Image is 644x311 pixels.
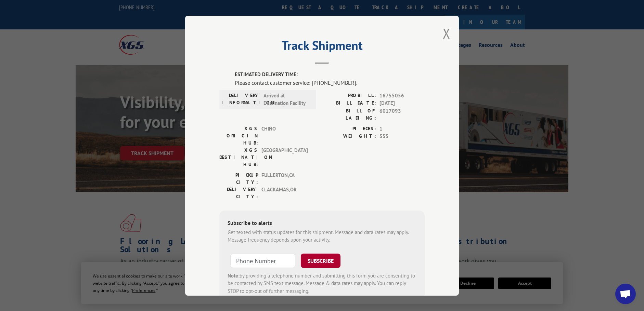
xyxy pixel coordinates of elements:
[261,146,308,168] span: [GEOGRAPHIC_DATA]
[322,125,376,133] label: PIECES:
[228,272,416,295] div: by providing a telephone number and submitting this form you are consenting to be contacted by SM...
[301,253,340,268] button: SUBSCRIBE
[615,284,636,304] div: Open chat
[261,171,308,186] span: FULLERTON , CA
[322,92,376,99] label: PROBILL:
[322,99,376,107] label: BILL DATE:
[235,71,425,79] label: ESTIMATED DELIVERY TIME:
[235,78,425,86] div: Please contact customer service: [PHONE_NUMBER].
[219,146,258,168] label: XGS DESTINATION HUB:
[379,125,425,133] span: 1
[219,41,425,54] h2: Track Shipment
[379,99,425,107] span: [DATE]
[379,133,425,140] span: 555
[221,92,260,107] label: DELIVERY INFORMATION:
[261,186,308,200] span: CLACKAMAS , OR
[228,218,416,228] div: Subscribe to alerts
[322,107,376,121] label: BILL OF LADING:
[219,171,258,186] label: PICKUP CITY:
[443,24,450,42] button: Close modal
[230,253,295,268] input: Phone Number
[219,125,258,146] label: XGS ORIGIN HUB:
[228,228,416,244] div: Get texted with status updates for this shipment. Message and data rates may apply. Message frequ...
[261,125,308,146] span: CHINO
[379,107,425,121] span: 6017093
[379,92,425,99] span: 16755056
[263,92,310,107] span: Arrived at Destination Facility
[219,186,258,200] label: DELIVERY CITY:
[322,133,376,140] label: WEIGHT:
[228,272,240,279] strong: Note:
